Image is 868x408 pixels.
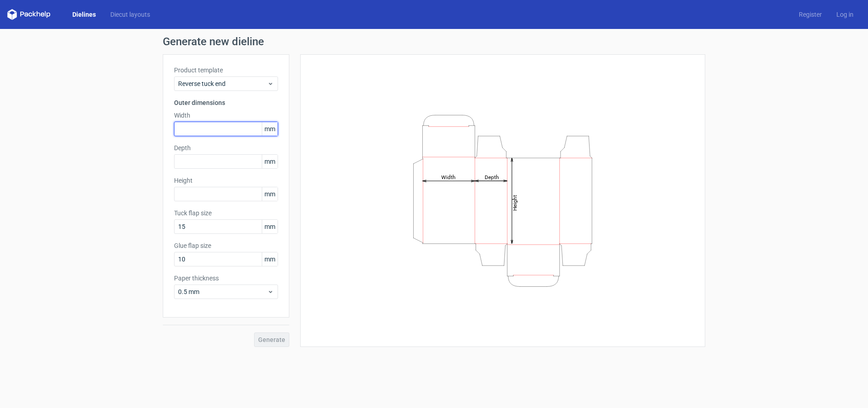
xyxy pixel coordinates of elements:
[174,241,278,250] label: Glue flap size
[178,79,267,88] span: Reverse tuck end
[174,176,278,185] label: Height
[262,252,278,266] span: mm
[103,10,157,19] a: Diecut layouts
[792,10,829,19] a: Register
[178,287,267,296] span: 0.5 mm
[262,187,278,201] span: mm
[262,220,278,233] span: mm
[512,195,518,210] tspan: Height
[174,209,278,218] label: Tuck flap size
[485,174,499,180] tspan: Depth
[174,274,278,283] label: Paper thickness
[262,155,278,168] span: mm
[441,174,456,180] tspan: Width
[174,111,278,120] label: Width
[262,122,278,136] span: mm
[163,36,705,47] h1: Generate new dieline
[174,98,278,107] h3: Outer dimensions
[174,66,278,75] label: Product template
[829,10,861,19] a: Log in
[174,143,278,152] label: Depth
[65,10,103,19] a: Dielines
